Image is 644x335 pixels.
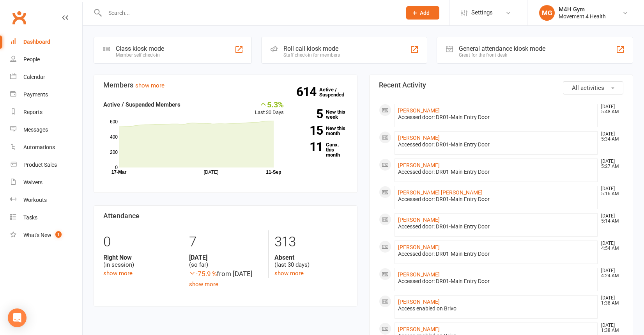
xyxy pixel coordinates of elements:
div: 7 [189,230,262,254]
div: Workouts [23,197,47,203]
div: Payments [23,91,48,98]
a: Clubworx [9,8,29,27]
a: [PERSON_NAME] [398,244,440,250]
a: [PERSON_NAME] [398,217,440,223]
div: Staff check-in for members [283,52,340,58]
div: Reports [23,109,42,115]
input: Search... [103,7,396,18]
h3: Members [103,81,348,89]
span: 1 [55,231,62,238]
a: show more [135,82,165,89]
div: 0 [103,230,177,254]
h3: Recent Activity [379,81,623,89]
span: All activities [572,84,604,91]
a: Payments [10,86,82,103]
span: Add [420,10,430,16]
h3: Attendance [103,212,348,220]
a: [PERSON_NAME] [398,162,440,168]
a: Tasks [10,209,82,226]
div: MG [539,5,555,21]
a: [PERSON_NAME] [398,326,440,332]
div: Accessed door: DR01-Main Entry Door [398,223,594,230]
a: [PERSON_NAME] [398,271,440,278]
a: What's New1 [10,226,82,244]
div: M4H Gym [559,6,606,13]
div: Accessed door: DR01-Main Entry Door [398,114,594,121]
div: Open Intercom Messenger [8,308,27,327]
div: Movement 4 Health [559,13,606,20]
div: 5.3% [255,100,284,109]
strong: 614 [296,86,319,98]
div: from [DATE] [189,269,262,279]
a: Workouts [10,191,82,209]
div: Messages [23,127,48,133]
div: 313 [274,230,348,254]
a: show more [103,270,133,277]
div: (so far) [189,254,262,269]
time: [DATE] 4:54 AM [597,241,623,251]
time: [DATE] 5:48 AM [597,104,623,114]
div: Access enabled on Brivo [398,305,594,312]
a: [PERSON_NAME] [PERSON_NAME] [398,189,483,196]
strong: Absent [274,254,348,261]
strong: 15 [295,125,323,136]
strong: 5 [295,108,323,120]
time: [DATE] 4:24 AM [597,268,623,278]
div: Accessed door: DR01-Main Entry Door [398,278,594,285]
a: Waivers [10,174,82,191]
div: What's New [23,232,51,238]
time: [DATE] 1:38 AM [597,296,623,306]
div: Class kiosk mode [116,45,164,52]
a: Reports [10,103,82,121]
div: Great for the front desk [459,52,545,58]
div: Waivers [23,179,42,185]
div: Dashboard [23,39,50,45]
a: 5New this week [295,109,348,119]
a: [PERSON_NAME] [398,135,440,141]
a: 11Canx. this month [295,142,348,157]
div: Roll call kiosk mode [283,45,340,52]
a: Product Sales [10,156,82,174]
strong: 11 [295,141,323,153]
div: Calendar [23,74,45,80]
div: General attendance kiosk mode [459,45,545,52]
a: [PERSON_NAME] [398,107,440,114]
time: [DATE] 5:14 AM [597,214,623,224]
time: [DATE] 5:27 AM [597,159,623,169]
div: Product Sales [23,162,57,168]
div: Tasks [23,214,37,221]
a: show more [189,281,218,288]
a: 15New this month [295,126,348,136]
button: All activities [563,81,623,94]
div: Automations [23,144,55,150]
time: [DATE] 5:16 AM [597,186,623,196]
div: Accessed door: DR01-Main Entry Door [398,196,594,203]
div: Accessed door: DR01-Main Entry Door [398,141,594,148]
time: [DATE] 5:34 AM [597,132,623,142]
span: Settings [471,4,493,21]
div: (last 30 days) [274,254,348,269]
strong: [DATE] [189,254,262,261]
a: [PERSON_NAME] [398,299,440,305]
a: People [10,51,82,68]
div: People [23,56,40,62]
div: (in session) [103,254,177,269]
a: Dashboard [10,33,82,51]
a: Calendar [10,68,82,86]
div: Last 30 Days [255,100,284,117]
a: show more [274,270,304,277]
a: 614Active / Suspended [319,81,354,103]
strong: Active / Suspended Members [103,101,180,108]
div: Member self check-in [116,52,164,58]
a: Messages [10,121,82,139]
a: Automations [10,139,82,156]
span: -75.9 % [189,270,217,278]
time: [DATE] 1:38 AM [597,323,623,333]
div: Accessed door: DR01-Main Entry Door [398,169,594,175]
div: Accessed door: DR01-Main Entry Door [398,251,594,257]
button: Add [406,6,439,20]
strong: Right Now [103,254,177,261]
